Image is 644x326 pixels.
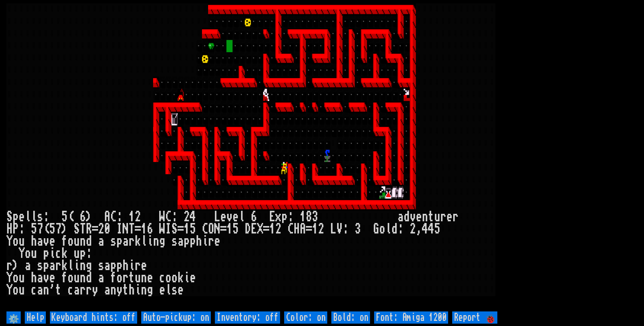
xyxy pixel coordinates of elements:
div: l [25,211,31,223]
div: C [202,223,208,235]
div: 4 [428,223,434,235]
div: r [440,211,446,223]
div: L [330,223,336,235]
div: T [80,223,86,235]
div: e [220,211,226,223]
div: = [220,223,226,235]
div: ( [43,223,49,235]
div: k [135,235,141,247]
div: Y [19,247,25,260]
div: o [25,247,31,260]
div: u [19,272,25,284]
div: e [147,272,153,284]
div: u [74,235,80,247]
div: i [129,260,135,272]
div: n [80,235,86,247]
div: = [135,223,141,235]
div: d [86,272,92,284]
div: a [98,272,104,284]
div: O [208,223,214,235]
div: p [190,235,196,247]
div: G [373,223,379,235]
div: u [135,272,141,284]
div: N [214,223,220,235]
div: g [147,284,153,296]
div: a [25,260,31,272]
div: 1 [312,223,318,235]
div: s [37,211,43,223]
input: Report 🐞 [452,311,497,324]
div: Y [6,235,13,247]
input: Help [25,311,46,324]
div: v [43,235,49,247]
div: S [171,223,178,235]
div: P [13,223,19,235]
div: s [110,235,116,247]
div: C [165,211,171,223]
div: I [165,223,171,235]
div: l [239,211,245,223]
div: h [196,235,202,247]
div: 4 [190,211,196,223]
input: Keyboard hints: off [50,311,137,324]
div: ) [86,211,92,223]
div: 2 [184,211,190,223]
div: 3 [312,211,318,223]
div: v [410,211,416,223]
div: 5 [233,223,239,235]
div: a [37,284,43,296]
div: n [110,284,116,296]
div: a [398,211,404,223]
input: Font: Amiga 1200 [374,311,448,324]
div: c [31,284,37,296]
div: 2 [275,223,281,235]
div: l [141,235,147,247]
input: Auto-pickup: on [141,311,211,324]
div: f [61,272,68,284]
div: u [19,284,25,296]
div: E [251,223,257,235]
div: v [43,272,49,284]
div: e [446,211,453,223]
div: 2 [98,223,104,235]
div: r [80,284,86,296]
div: k [61,247,68,260]
div: p [116,235,123,247]
div: l [385,223,391,235]
div: W [159,223,165,235]
div: S [6,211,13,223]
div: = [178,223,184,235]
div: a [178,235,184,247]
div: a [98,235,104,247]
div: 7 [55,223,61,235]
div: n [141,272,147,284]
div: : [171,211,178,223]
div: e [141,260,147,272]
input: Inventory: off [215,311,280,324]
div: i [147,235,153,247]
div: l [165,284,171,296]
div: e [19,211,25,223]
div: r [453,211,459,223]
div: 0 [104,223,110,235]
div: Y [6,284,13,296]
div: r [6,260,13,272]
div: o [13,235,19,247]
div: o [165,272,171,284]
div: i [74,260,80,272]
input: ⚙️ [6,311,21,324]
div: a [49,260,55,272]
div: 2 [135,211,141,223]
div: t [123,284,129,296]
div: E [269,211,275,223]
div: s [171,284,178,296]
div: g [86,260,92,272]
div: e [416,211,422,223]
div: 5 [190,223,196,235]
div: a [104,260,110,272]
div: p [281,211,288,223]
div: d [404,211,410,223]
div: : [398,223,404,235]
div: 1 [300,211,306,223]
div: N [123,223,129,235]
